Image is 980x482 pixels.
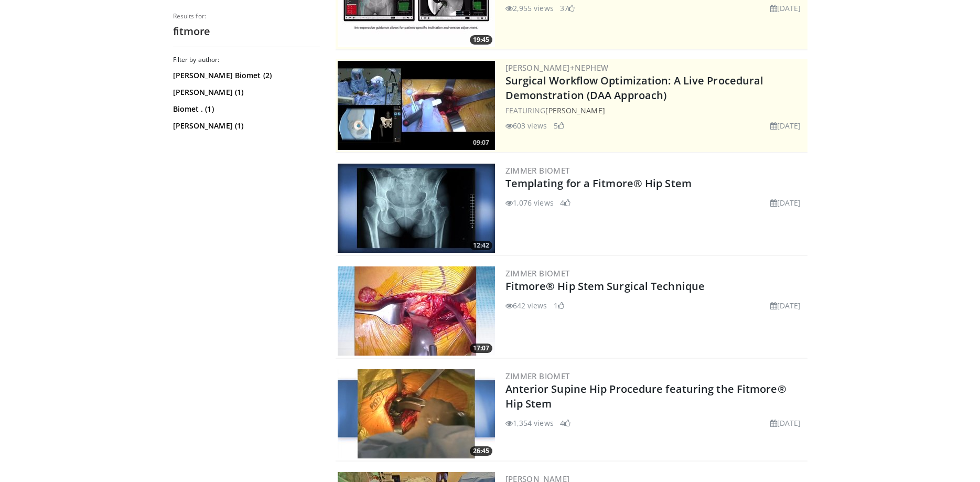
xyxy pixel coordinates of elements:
[470,241,492,250] span: 12:42
[173,104,317,114] a: Biomet . (1)
[173,121,317,131] a: [PERSON_NAME] (1)
[470,446,492,456] span: 26:45
[505,197,554,208] li: 1,076 views
[505,105,805,116] div: FEATURING
[560,3,575,14] li: 37
[338,266,495,356] img: aa8fdfda-f56d-4a06-89da-997fa5f94e7a.300x170_q85_crop-smart_upscale.jpg
[338,61,495,150] img: bcfc90b5-8c69-4b20-afee-af4c0acaf118.300x170_q85_crop-smart_upscale.jpg
[338,164,495,253] img: 11f4bf37-85e9-4c8c-8904-16cdd4b0a6ae.300x170_q85_crop-smart_upscale.jpg
[505,73,764,102] a: Surgical Workflow Optimization: A Live Procedural Demonstration (DAA Approach)
[505,300,547,311] li: 642 views
[770,197,801,208] li: [DATE]
[505,165,570,176] a: Zimmer Biomet
[338,61,495,150] a: 09:07
[554,120,564,131] li: 5
[545,105,605,115] a: [PERSON_NAME]
[770,300,801,311] li: [DATE]
[505,176,692,190] a: Templating for a Fitmore® Hip Stem
[338,266,495,356] a: 17:07
[560,417,570,429] li: 4
[505,120,547,131] li: 603 views
[560,197,570,208] li: 4
[505,371,570,381] a: Zimmer Biomet
[470,35,492,45] span: 19:45
[173,87,317,98] a: [PERSON_NAME] (1)
[505,417,554,429] li: 1,354 views
[173,70,317,81] a: [PERSON_NAME] Biomet (2)
[505,382,787,411] a: Anterior Supine Hip Procedure featuring the Fitmore® Hip Stem
[505,268,570,279] a: Zimmer Biomet
[770,3,801,14] li: [DATE]
[173,25,320,38] h2: fitmore
[173,56,320,64] h3: Filter by author:
[505,62,609,73] a: [PERSON_NAME]+Nephew
[338,369,495,458] a: 26:45
[554,300,564,311] li: 1
[470,138,492,147] span: 09:07
[505,279,705,293] a: Fitmore® Hip Stem Surgical Technique
[338,369,495,458] img: -HDyPxAMiGEr7NQ34xMDoxOjA4MTsiGN.300x170_q85_crop-smart_upscale.jpg
[770,417,801,429] li: [DATE]
[505,3,554,14] li: 2,955 views
[470,344,492,353] span: 17:07
[770,120,801,131] li: [DATE]
[173,12,320,20] p: Results for:
[338,164,495,253] a: 12:42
